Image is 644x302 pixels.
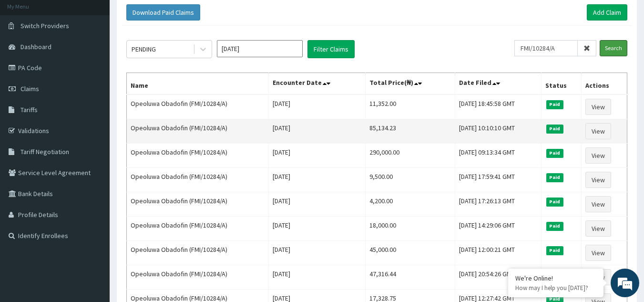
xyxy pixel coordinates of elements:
[268,168,365,192] td: [DATE]
[585,123,611,139] a: View
[127,144,269,168] td: Opeoluwa Obadofin (FMI/10284/A)
[600,40,627,56] input: Search
[455,119,541,144] td: [DATE] 10:10:10 GMT
[5,201,182,234] textarea: Type your message and hit 'Enter'
[127,241,269,265] td: Opeoluwa Obadofin (FMI/10284/A)
[365,119,455,144] td: 85,134.23
[132,44,156,54] div: PENDING
[587,4,627,21] a: Add Claim
[127,168,269,192] td: Opeoluwa Obadofin (FMI/10284/A)
[365,192,455,217] td: 4,200.00
[455,265,541,290] td: [DATE] 20:54:26 GMT
[127,192,269,217] td: Opeoluwa Obadofin (FMI/10284/A)
[156,5,179,28] div: Minimize live chat window
[546,198,563,206] span: Paid
[455,168,541,192] td: [DATE] 17:59:41 GMT
[268,217,365,241] td: [DATE]
[127,119,269,144] td: Opeoluwa Obadofin (FMI/10284/A)
[455,73,541,95] th: Date Filed
[268,119,365,144] td: [DATE]
[455,241,541,265] td: [DATE] 12:00:21 GMT
[126,4,200,21] button: Download Paid Claims
[365,73,455,95] th: Total Price(₦)
[20,42,51,51] span: Dashboard
[546,173,563,182] span: Paid
[268,241,365,265] td: [DATE]
[514,40,578,56] input: Search by HMO ID
[585,245,611,261] a: View
[546,125,563,133] span: Paid
[127,94,269,119] td: Opeoluwa Obadofin (FMI/10284/A)
[585,220,611,237] a: View
[585,147,611,164] a: View
[581,73,627,95] th: Actions
[268,144,365,168] td: [DATE]
[127,265,269,290] td: Opeoluwa Obadofin (FMI/10284/A)
[546,100,563,109] span: Paid
[455,192,541,217] td: [DATE] 17:26:13 GMT
[455,144,541,168] td: [DATE] 09:13:34 GMT
[217,40,303,57] input: Select Month and Year
[55,90,132,187] span: We're online!
[585,196,611,212] a: View
[365,144,455,168] td: 290,000.00
[365,168,455,192] td: 9,500.00
[127,217,269,241] td: Opeoluwa Obadofin (FMI/10284/A)
[268,73,365,95] th: Encounter Date
[546,222,563,230] span: Paid
[546,246,563,255] span: Paid
[50,53,160,66] div: Chat with us now
[365,265,455,290] td: 47,316.44
[18,48,39,72] img: d_794563401_company_1708531726252_794563401
[515,284,596,292] p: How may I help you today?
[307,40,355,58] button: Filter Claims
[127,73,269,95] th: Name
[20,21,69,30] span: Switch Providers
[268,265,365,290] td: [DATE]
[365,94,455,119] td: 11,352.00
[20,147,69,156] span: Tariff Negotiation
[542,73,582,95] th: Status
[268,94,365,119] td: [DATE]
[455,94,541,119] td: [DATE] 18:45:58 GMT
[585,99,611,115] a: View
[365,241,455,265] td: 45,000.00
[455,217,541,241] td: [DATE] 14:29:06 GMT
[515,274,596,282] div: We're Online!
[268,192,365,217] td: [DATE]
[585,172,611,188] a: View
[546,149,563,157] span: Paid
[365,217,455,241] td: 18,000.00
[20,84,39,93] span: Claims
[20,105,38,114] span: Tariffs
